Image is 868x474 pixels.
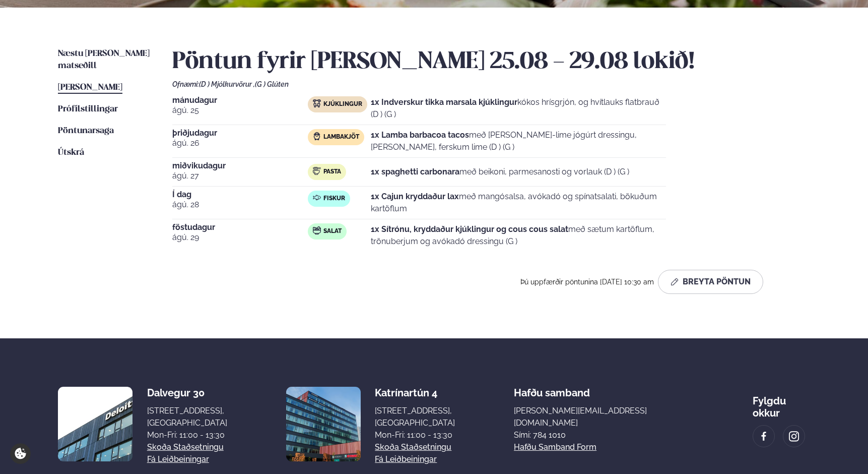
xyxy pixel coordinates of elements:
[58,148,84,157] span: Útskrá
[10,443,31,464] a: Cookie settings
[313,194,321,202] img: fish.svg
[58,127,114,135] span: Pöntunarsaga
[172,223,308,231] span: föstudagur
[147,429,227,441] div: Mon-Fri: 11:00 - 13:30
[788,431,799,442] img: image alt
[323,195,345,203] span: Fiskur
[313,132,321,140] img: Lamb.svg
[371,130,469,140] strong: 1x Lamba barbacoa tacos
[172,137,308,149] span: ágú. 26
[323,227,342,235] span: Salat
[172,191,308,199] span: Í dag
[172,96,308,104] span: mánudagur
[514,405,694,429] a: [PERSON_NAME][EMAIL_ADDRESS][DOMAIN_NAME]
[514,429,694,441] p: Sími: 784 1010
[514,441,596,453] a: Hafðu samband form
[313,226,321,234] img: salad.svg
[323,168,341,176] span: Pasta
[375,453,437,465] a: Fá leiðbeiningar
[375,429,455,441] div: Mon-Fri: 11:00 - 13:30
[313,99,321,107] img: chicken.svg
[371,192,459,201] strong: 1x Cajun kryddaður lax
[758,431,769,442] img: image alt
[783,426,805,447] a: image alt
[172,170,308,182] span: ágú. 27
[313,167,321,175] img: pasta.svg
[172,162,308,170] span: miðvikudagur
[371,129,666,153] p: með [PERSON_NAME]-lime jógúrt dressingu, [PERSON_NAME], ferskum lime (D ) (G )
[147,441,224,453] a: Skoða staðsetningu
[58,125,114,137] a: Pöntunarsaga
[371,96,666,121] p: kókos hrísgrjón, og hvítlauks flatbrauð (D ) (G )
[58,82,122,94] a: [PERSON_NAME]
[172,231,308,244] span: ágú. 29
[58,83,122,92] span: [PERSON_NAME]
[371,224,568,234] strong: 1x Sítrónu, kryddaður kjúklingur og cous cous salat
[286,387,361,461] img: image alt
[172,80,810,88] div: Ofnæmi:
[371,166,629,178] p: með beikoni, parmesanosti og vorlauk (D ) (G )
[375,405,455,429] div: [STREET_ADDRESS], [GEOGRAPHIC_DATA]
[371,97,517,107] strong: 1x Indverskur tikka marsala kjúklingur
[172,48,810,76] h2: Pöntun fyrir [PERSON_NAME] 25.08 - 29.08 lokið!
[375,441,451,453] a: Skoða staðsetningu
[172,129,308,137] span: þriðjudagur
[255,80,289,88] span: (G ) Glúten
[58,49,150,70] span: Næstu [PERSON_NAME] matseðill
[147,405,227,429] div: [STREET_ADDRESS], [GEOGRAPHIC_DATA]
[371,167,459,176] strong: 1x spaghetti carbonara
[323,133,359,141] span: Lambakjöt
[371,191,666,215] p: með mangósalsa, avókadó og spínatsalati, bökuðum kartöflum
[172,104,308,116] span: ágú. 25
[520,278,654,286] span: Þú uppfærðir pöntunina [DATE] 10:30 am
[58,387,132,461] img: image alt
[58,105,118,113] span: Prófílstillingar
[58,147,84,159] a: Útskrá
[58,48,152,72] a: Næstu [PERSON_NAME] matseðill
[58,103,118,115] a: Prófílstillingar
[147,387,227,399] div: Dalvegur 30
[147,453,209,465] a: Fá leiðbeiningar
[371,223,666,248] p: með sætum kartöflum, trönuberjum og avókadó dressingu (G )
[658,270,763,294] button: Breyta Pöntun
[172,199,308,211] span: ágú. 28
[375,387,455,399] div: Katrínartún 4
[753,426,774,447] a: image alt
[199,80,255,88] span: (D ) Mjólkurvörur ,
[514,379,590,399] span: Hafðu samband
[323,100,362,108] span: Kjúklingur
[753,387,810,419] div: Fylgdu okkur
